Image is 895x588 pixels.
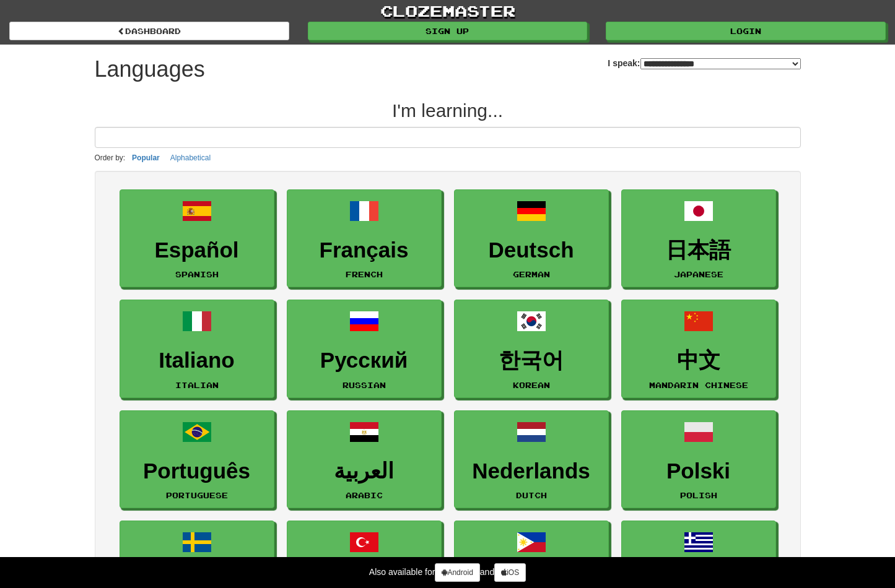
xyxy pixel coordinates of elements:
h3: Русский [294,348,435,373]
a: dashboard [9,22,289,40]
a: iOS [494,563,526,582]
h3: Nederlands [461,459,602,483]
a: EspañolSpanish [120,189,274,288]
small: Korean [513,381,550,389]
button: Alphabetical [167,151,214,165]
a: 中文Mandarin Chinese [621,300,776,398]
small: Arabic [346,491,383,499]
label: I speak: [608,57,800,69]
a: 한국어Korean [454,300,609,398]
small: Spanish [175,270,219,279]
small: Portuguese [166,491,228,499]
small: German [513,270,550,279]
small: Polish [680,491,717,499]
h3: Polski [628,459,769,483]
a: DeutschGerman [454,189,609,288]
a: Android [435,563,479,582]
small: Order by: [95,153,126,162]
small: Mandarin Chinese [649,381,748,389]
small: Russian [343,381,386,389]
a: Login [606,22,886,40]
button: Popular [128,151,164,165]
h3: Deutsch [461,238,602,262]
h1: Languages [95,57,205,82]
select: I speak: [640,58,801,69]
h3: Français [294,238,435,262]
h3: 한국어 [461,348,602,373]
h3: Español [126,238,268,262]
small: Japanese [674,270,723,279]
h3: 中文 [628,348,769,373]
h3: Italiano [126,348,268,373]
h3: العربية [294,459,435,483]
h2: I'm learning... [95,100,801,121]
small: French [346,270,383,279]
h3: 日本語 [628,238,769,262]
a: PortuguêsPortuguese [120,410,274,509]
a: ItalianoItalian [120,300,274,398]
a: РусскийRussian [287,300,442,398]
a: FrançaisFrench [287,189,442,288]
h3: Português [126,459,268,483]
a: العربيةArabic [287,410,442,509]
a: 日本語Japanese [621,189,776,288]
a: PolskiPolish [621,410,776,509]
small: Italian [175,381,219,389]
a: Sign up [308,22,588,40]
small: Dutch [516,491,547,499]
a: NederlandsDutch [454,410,609,509]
